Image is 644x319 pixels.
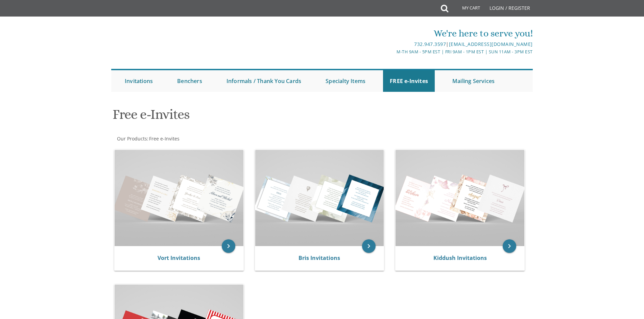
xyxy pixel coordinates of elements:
[252,27,533,40] div: We're here to serve you!
[116,135,147,142] a: Our Products
[118,70,160,92] a: Invitations
[299,254,340,262] a: Bris Invitations
[433,254,487,262] a: Kiddush Invitations
[220,70,308,92] a: Informals / Thank You Cards
[255,150,384,246] img: Bris Invitations
[383,70,435,92] a: FREE e-Invites
[252,48,533,55] div: M-Th 9am - 5pm EST | Fri 9am - 1pm EST | Sun 11am - 3pm EST
[170,70,209,92] a: Benchers
[111,135,322,142] div: :
[115,150,243,246] img: Vort Invitations
[362,239,376,253] a: keyboard_arrow_right
[448,1,485,18] a: My Cart
[446,70,501,92] a: Mailing Services
[252,40,533,48] div: |
[449,41,533,47] a: [EMAIL_ADDRESS][DOMAIN_NAME]
[319,70,372,92] a: Specialty Items
[149,135,180,142] span: Free e-Invites
[414,41,446,47] a: 732.947.3597
[148,135,180,142] a: Free e-Invites
[396,150,524,246] img: Kiddush Invitations
[222,239,235,253] a: keyboard_arrow_right
[503,239,516,253] a: keyboard_arrow_right
[113,107,388,127] h1: Free e-Invites
[158,254,200,262] a: Vort Invitations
